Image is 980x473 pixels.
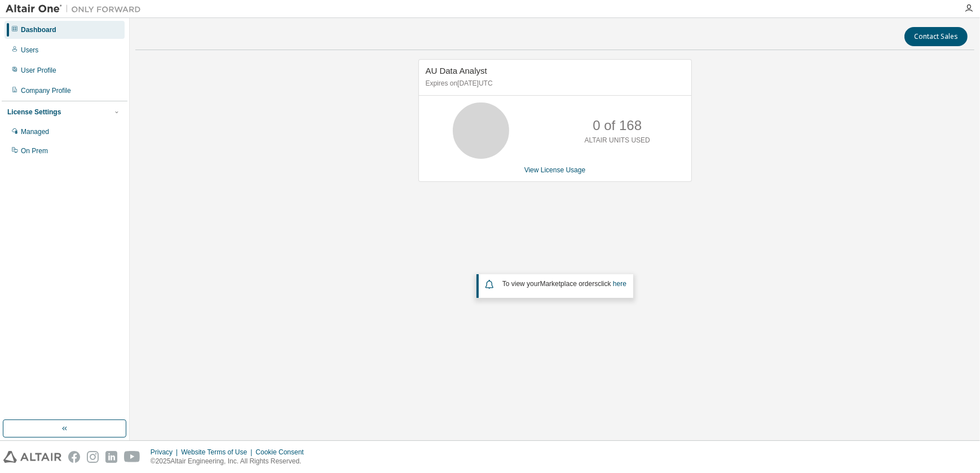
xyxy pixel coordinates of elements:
[904,27,968,46] button: Contact Sales
[6,3,147,15] img: Altair One
[426,66,487,75] span: AU Data Analyst
[426,79,682,88] p: Expires on [DATE] UTC
[181,448,255,457] div: Website Terms of Use
[151,448,181,457] div: Privacy
[124,451,140,463] img: youtube.svg
[3,451,61,463] img: altair_logo.svg
[87,451,99,463] img: instagram.svg
[68,451,80,463] img: facebook.svg
[21,25,56,34] div: Dashboard
[21,127,49,136] div: Managed
[21,86,71,95] div: Company Profile
[21,46,38,55] div: Users
[593,116,642,135] p: 0 of 168
[7,108,61,117] div: License Settings
[105,451,117,463] img: linkedin.svg
[585,136,650,145] p: ALTAIR UNITS USED
[21,146,48,155] div: On Prem
[540,280,598,288] em: Marketplace orders
[524,166,586,174] a: View License Usage
[613,280,626,288] a: here
[21,66,56,75] div: User Profile
[255,448,310,457] div: Cookie Consent
[151,457,311,466] p: © 2025 Altair Engineering, Inc. All Rights Reserved.
[502,280,626,288] span: To view your click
